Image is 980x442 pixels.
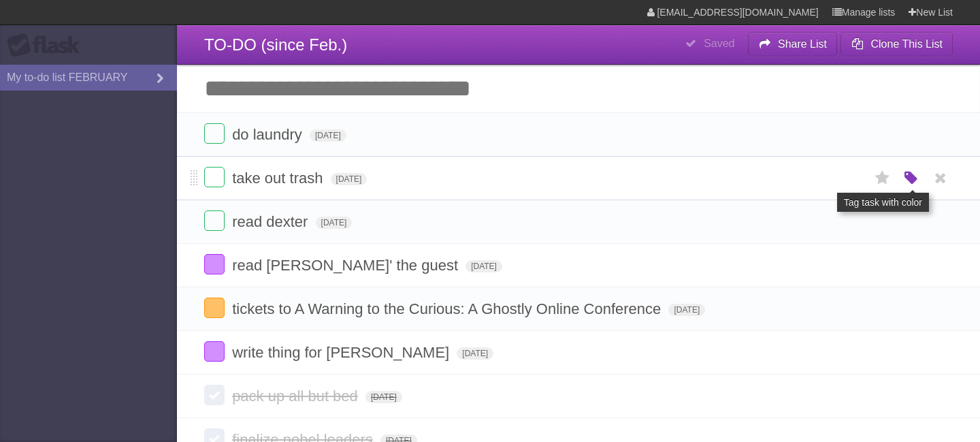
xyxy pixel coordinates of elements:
label: Done [204,167,225,187]
label: Done [204,123,225,144]
span: read dexter [232,213,311,230]
span: [DATE] [365,391,402,403]
span: tickets to A Warning to the Curious: A Ghostly Online Conference [232,300,664,317]
label: Done [204,341,225,362]
span: [DATE] [316,217,353,229]
b: Saved [704,37,734,49]
span: [DATE] [457,347,493,360]
span: do laundry [232,126,306,143]
label: Done [204,298,225,318]
span: [DATE] [331,173,367,185]
label: Star task [870,167,896,189]
div: Flask [7,33,88,58]
button: Share List [748,32,838,57]
b: Clone This List [870,38,943,50]
span: [DATE] [668,304,705,316]
label: Done [204,210,225,231]
span: pack up all but bed [232,388,361,405]
span: write thing for [PERSON_NAME] [232,344,453,361]
span: TO-DO (since Feb.) [204,35,347,54]
label: Done [204,385,225,405]
button: Clone This List [840,32,953,57]
label: Done [204,254,225,274]
span: [DATE] [310,129,346,142]
span: read [PERSON_NAME]' the guest [232,257,461,274]
span: take out trash [232,170,326,187]
b: Share List [778,38,827,50]
span: [DATE] [465,260,502,272]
